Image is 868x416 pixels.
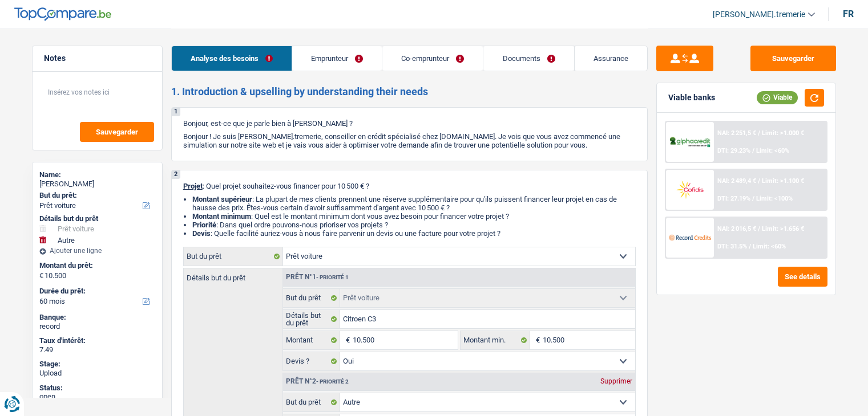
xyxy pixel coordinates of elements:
span: / [752,195,754,202]
label: Montant du prêt: [39,261,153,270]
img: AlphaCredit [669,136,711,149]
h2: 1. Introduction & upselling by understanding their needs [171,85,648,98]
label: Montant min. [461,331,530,349]
a: [PERSON_NAME].tremerie [704,5,815,24]
p: Bonjour, est-ce que je parle bien à [PERSON_NAME] ? [183,119,636,128]
strong: Montant supérieur [192,195,252,203]
span: / [758,225,760,233]
span: [PERSON_NAME].tremerie [713,10,805,19]
span: Limit: >1.000 € [762,129,804,137]
span: - Priorité 2 [316,378,349,385]
span: Limit: <60% [753,243,786,250]
div: Taux d'intérêt: [39,336,155,345]
p: : Quel projet souhaitez-vous financer pour 10 500 € ? [183,182,636,190]
div: Prêt n°2 [283,378,352,385]
div: Upload [39,369,155,378]
span: - Priorité 1 [316,274,349,280]
li: : Quelle facilité auriez-vous à nous faire parvenir un devis ou une facture pour votre projet ? [192,229,636,238]
span: Limit: <60% [756,147,789,154]
span: Limit: >1.100 € [762,177,804,185]
label: But du prêt [283,289,341,307]
span: / [758,129,760,137]
label: Montant [283,331,341,349]
span: € [340,331,353,349]
li: : Dans quel ordre pouvons-nous prioriser vos projets ? [192,221,636,229]
button: Sauvegarder [80,122,154,142]
a: Documents [483,46,574,71]
div: Détails but du prêt [39,214,155,223]
button: Sauvegarder [750,46,836,71]
span: Limit: <100% [756,195,793,202]
img: TopCompare Logo [14,7,111,21]
div: open [39,392,155,401]
span: / [758,177,760,185]
div: Prêt n°1 [283,274,352,281]
a: Co-emprunteur [382,46,483,71]
span: DTI: 31.5% [717,243,747,250]
div: Supprimer [597,378,635,385]
button: See details [778,267,827,287]
div: Stage: [39,360,155,369]
span: NAI: 2 251,5 € [717,129,756,137]
label: But du prêt: [39,191,153,200]
label: Détails but du prêt [184,268,282,282]
span: DTI: 29.23% [717,147,750,154]
span: NAI: 2 489,4 € [717,177,756,185]
div: 1 [172,108,180,116]
span: / [752,147,754,154]
label: Devis ? [283,352,341,370]
li: : La plupart de mes clients prennent une réserve supplémentaire pour qu'ils puissent financer leu... [192,195,636,212]
strong: Priorité [192,221,216,229]
span: Devis [192,229,211,238]
div: Banque: [39,313,155,322]
a: Emprunteur [292,46,382,71]
div: 7.49 [39,345,155,354]
label: But du prêt [184,247,283,266]
span: NAI: 2 016,5 € [717,225,756,233]
div: Viable [757,91,798,104]
div: Name: [39,170,155,180]
div: 2 [172,170,180,179]
img: Record Credits [669,227,711,248]
p: Bonjour ! Je suis [PERSON_NAME].tremerie, conseiller en crédit spécialisé chez [DOMAIN_NAME]. Je ... [183,132,636,149]
strong: Montant minimum [192,212,251,221]
div: Viable banks [668,93,715,103]
label: Détails but du prêt [283,310,341,328]
h5: Notes [44,54,151,63]
label: Durée du prêt: [39,287,153,296]
a: Assurance [575,46,647,71]
div: Ajouter une ligne [39,247,155,255]
img: Cofidis [669,179,711,200]
label: But du prêt [283,393,341,411]
a: Analyse des besoins [172,46,292,71]
div: Status: [39,384,155,393]
li: : Quel est le montant minimum dont vous avez besoin pour financer votre projet ? [192,212,636,221]
span: DTI: 27.19% [717,195,750,202]
div: record [39,322,155,331]
span: / [749,243,751,250]
div: [PERSON_NAME] [39,180,155,189]
span: € [530,331,543,349]
span: Limit: >1.656 € [762,225,804,233]
span: € [39,271,43,280]
div: fr [843,9,854,19]
span: Projet [183,182,203,190]
span: Sauvegarder [96,128,138,136]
